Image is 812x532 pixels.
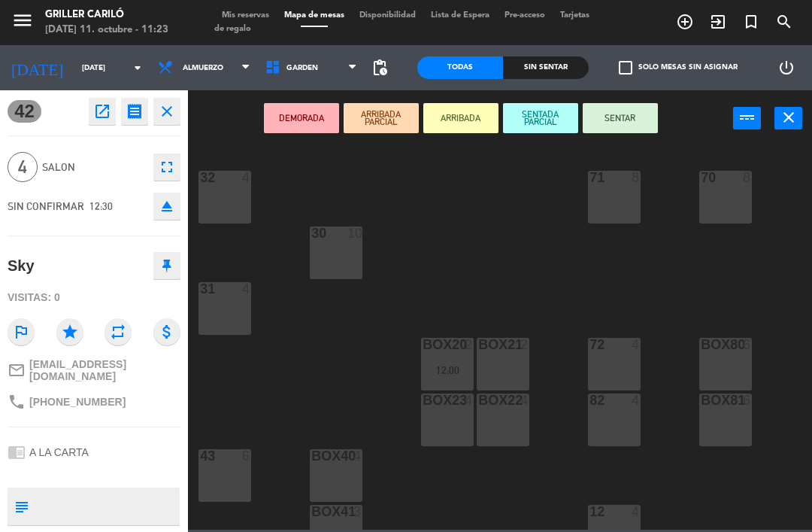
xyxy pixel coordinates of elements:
i: phone [8,393,26,411]
i: outlined_flag [8,318,35,345]
div: 43 [200,449,201,463]
div: BOX40 [311,449,312,463]
span: SIN CONFIRMAR [8,200,84,212]
div: Sky [8,254,35,278]
i: fullscreen [158,158,176,176]
i: turned_in_not [742,13,760,31]
i: arrow_drop_down [129,59,147,77]
span: [EMAIL_ADDRESS][DOMAIN_NAME] [29,358,180,382]
span: Almuerzo [183,64,223,72]
button: ARRIBADA PARCIAL [344,103,419,133]
button: close [774,107,802,129]
div: 4 [465,394,474,407]
div: 4 [353,449,362,463]
div: 12:00 [421,365,474,375]
span: Mis reservas [214,11,277,20]
i: open_in_new [93,102,111,120]
span: Pre-acceso [497,11,553,20]
div: 4 [520,394,529,407]
div: BOX20 [423,338,423,351]
div: 10 [347,226,362,240]
div: 4 [632,394,641,407]
i: subject [13,498,29,515]
div: Todas [417,56,503,79]
i: star [56,318,83,345]
button: SENTAR [583,103,658,133]
span: BUSCAR [768,9,801,35]
i: close [158,102,176,120]
i: add_circle_outline [676,13,694,31]
div: 4 [242,171,251,184]
button: menu [11,9,34,37]
div: 12 [589,505,590,518]
button: close [153,98,180,125]
button: SENTADA PARCIAL [503,103,578,133]
a: mail_outline[EMAIL_ADDRESS][DOMAIN_NAME] [8,358,180,382]
label: Solo mesas sin asignar [619,61,738,74]
div: 82 [589,394,590,407]
i: power_input [738,108,756,126]
span: check_box_outline_blank [619,61,632,74]
div: 2 [520,338,529,351]
span: GARDEN [286,64,318,72]
span: Reserva especial [735,9,768,35]
i: chrome_reader_mode [8,443,26,461]
button: eject [153,193,180,220]
span: Disponibilidad [352,11,423,20]
div: 6 [242,449,251,463]
div: Visitas: 0 [8,284,180,311]
i: receipt [126,102,144,120]
div: 8 [743,171,752,184]
div: 32 [200,171,201,184]
div: 3 [353,505,362,518]
div: 6 [743,338,752,351]
i: exit_to_app [709,13,727,31]
span: 4 [8,152,38,182]
span: [PHONE_NUMBER] [29,396,126,408]
div: 4 [242,282,251,296]
span: 12:30 [89,200,113,212]
span: pending_actions [371,59,389,77]
button: DEMORADA [264,103,339,133]
div: 30 [311,226,312,240]
div: Sin sentar [503,56,589,79]
div: Griller Cariló [45,8,168,23]
div: BOX23 [423,394,423,407]
i: search [775,13,793,31]
div: 6 [743,394,752,407]
button: receipt [121,98,148,125]
div: 71 [589,171,590,184]
i: power_settings_new [777,59,795,77]
button: ARRIBADA [423,103,498,133]
button: fullscreen [153,154,180,181]
div: [DATE] 11. octubre - 11:23 [45,23,168,38]
button: open_in_new [89,98,116,125]
div: 4 [632,505,641,518]
div: 31 [200,282,201,296]
span: 42 [8,100,41,123]
span: Mapa de mesas [277,11,352,20]
div: 2 [465,338,474,351]
div: 4 [632,338,641,351]
div: 72 [589,338,590,351]
i: mail_outline [8,361,26,379]
span: RESERVAR MESA [668,9,701,35]
button: power_input [733,107,761,129]
i: repeat [105,318,132,345]
span: WALK IN [701,9,735,35]
i: close [780,108,798,126]
span: SALON [42,159,146,176]
span: A LA CARTA [29,446,89,458]
span: Lista de Espera [423,11,497,20]
i: eject [158,197,176,215]
i: menu [11,9,34,32]
div: 8 [632,171,641,184]
i: attach_money [153,318,180,345]
div: BOX41 [311,505,312,518]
